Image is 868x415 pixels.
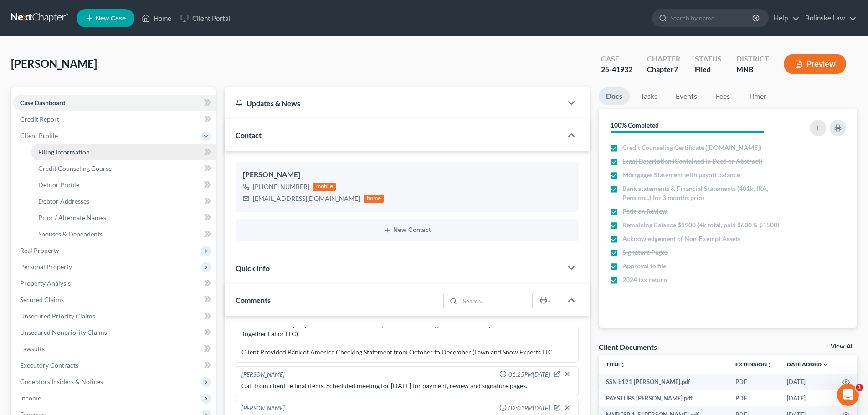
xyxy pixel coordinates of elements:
[787,361,828,368] a: Date Added expand_more
[611,121,659,129] strong: 100% Completed
[784,54,846,74] button: Preview
[599,87,630,105] a: Docs
[633,87,665,105] a: Tasks
[38,148,90,156] span: Filing Information
[622,220,779,230] span: Remaining Balance $1900 (4k total, paid $600 & $1500)
[95,15,126,22] span: New Case
[243,169,571,180] div: [PERSON_NAME]
[20,132,58,139] span: Client Profile
[741,87,774,105] a: Timer
[31,210,216,226] a: Prior / Alternate Names
[647,54,680,64] div: Chapter
[622,207,667,216] span: Petition Review
[20,312,95,320] span: Unsecured Priority Claims
[13,324,216,341] a: Unsecured Nonpriority Claims
[767,362,772,368] i: unfold_more
[606,361,626,368] a: Titleunfold_more
[313,183,336,191] div: mobile
[837,384,859,406] iframe: Intercom live chat
[13,292,216,308] a: Secured Claims
[599,374,728,390] td: SSN b121 [PERSON_NAME].pdf
[622,184,785,202] span: Bank statements & Financial Statements (401k, IRA, Pension...) for 3 months prior
[508,404,550,413] span: 02:01PM[DATE]
[780,390,835,406] td: [DATE]
[822,362,828,368] i: expand_more
[31,144,216,160] a: Filing Information
[670,10,754,26] input: Search by name...
[13,95,216,111] a: Case Dashboard
[20,328,107,336] span: Unsecured Nonpriority Claims
[31,193,216,210] a: Debtor Addresses
[769,10,800,26] a: Help
[236,98,551,108] div: Updates & News
[20,99,66,107] span: Case Dashboard
[241,370,285,379] div: [PERSON_NAME]
[13,357,216,374] a: Executory Contracts
[780,374,835,390] td: [DATE]
[620,362,626,368] i: unfold_more
[38,197,89,205] span: Debtor Addresses
[20,394,41,402] span: Income
[599,342,657,352] div: Client Documents
[31,177,216,193] a: Debtor Profile
[622,157,762,166] span: Legal Description (Contained in Deed or Abstract)
[674,65,678,73] span: 7
[241,381,573,390] div: Call from client re final items. Scheduled meeting for [DATE] for payment, review and signature p...
[622,248,668,257] span: Signature Pages
[460,293,533,309] input: Search...
[599,390,728,406] td: PAYSTUBS [PERSON_NAME].pdf
[801,10,857,26] a: Bolinske Law
[38,230,103,238] span: Spouses & Dependents
[622,143,761,152] span: Credit Counseling Certificate ([DOMAIN_NAME])
[20,296,64,303] span: Secured Claims
[253,194,360,203] div: [EMAIL_ADDRESS][DOMAIN_NAME]
[831,343,853,350] a: View All
[236,264,270,272] span: Quick Info
[31,226,216,242] a: Spouses & Dependents
[241,404,285,413] div: [PERSON_NAME]
[622,234,740,243] span: Acknowledgement of Non-Exempt Assets
[13,275,216,292] a: Property Analysis
[695,64,722,75] div: Filed
[31,160,216,177] a: Credit Counseling Course
[253,182,309,191] div: [PHONE_NUMBER]
[601,54,632,64] div: Case
[695,54,722,64] div: Status
[20,345,45,353] span: Lawsuits
[11,57,97,70] span: [PERSON_NAME]
[622,170,740,179] span: Mortgages Statement with payoff balance
[13,341,216,357] a: Lawsuits
[176,10,235,26] a: Client Portal
[137,10,176,26] a: Home
[20,378,103,385] span: Codebtors Insiders & Notices
[38,181,79,189] span: Debtor Profile
[20,279,71,287] span: Property Analysis
[38,214,106,221] span: Prior / Alternate Names
[243,226,571,234] button: New Contact
[647,64,680,75] div: Chapter
[622,275,667,284] span: 2024 tax return
[728,390,780,406] td: PDF
[736,64,769,75] div: MNB
[508,370,550,379] span: 01:25PM[DATE]
[38,164,112,172] span: Credit Counseling Course
[736,54,769,64] div: District
[856,384,863,391] span: 1
[236,296,271,304] span: Comments
[241,320,573,357] div: Client Provided 1 (one) Bank of America Checking Statement showing closure on [DATE] (Business li...
[20,361,78,369] span: Executory Contracts
[708,87,737,105] a: Fees
[728,374,780,390] td: PDF
[735,361,772,368] a: Extensionunfold_more
[20,115,59,123] span: Credit Report
[13,308,216,324] a: Unsecured Priority Claims
[364,195,384,203] div: home
[20,246,59,254] span: Real Property
[13,111,216,128] a: Credit Report
[622,261,666,271] span: Approval to file
[601,64,632,75] div: 25-41932
[668,87,704,105] a: Events
[236,131,262,139] span: Contact
[20,263,72,271] span: Personal Property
